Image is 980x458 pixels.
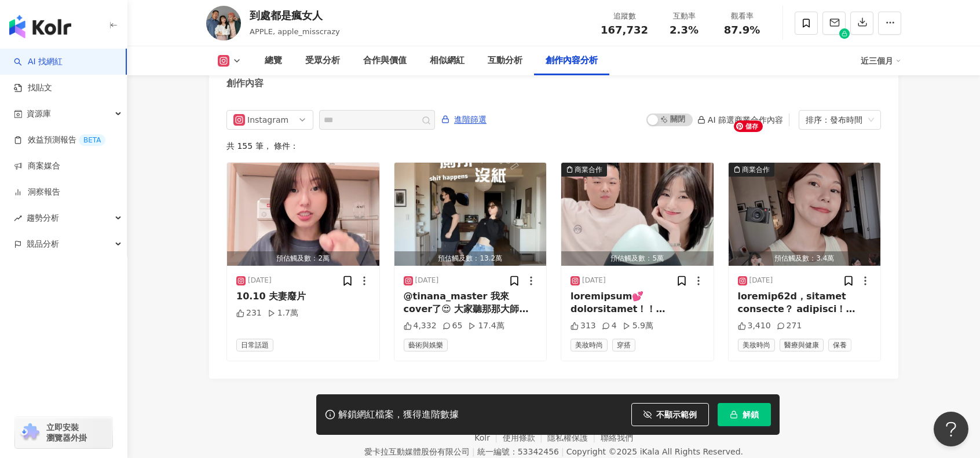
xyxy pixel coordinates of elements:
img: KOL Avatar [206,6,241,41]
div: 231 [236,307,262,319]
div: [DATE] [582,276,606,285]
a: 洞察報告 [14,186,60,198]
div: 65 [443,320,463,332]
span: 解鎖 [743,410,759,419]
a: 找貼文 [14,82,52,94]
div: 5.9萬 [623,320,653,332]
span: 穿搭 [612,339,635,351]
span: | [472,447,475,456]
div: 預估觸及數：2萬 [227,251,379,266]
div: 4,332 [404,320,437,332]
span: 美妝時尚 [738,339,775,351]
span: 儲存 [734,120,763,132]
div: 互動率 [662,10,706,22]
div: [DATE] [415,276,439,285]
span: 87.9% [724,24,760,36]
div: 總覽 [265,54,282,68]
div: 相似網紅 [430,54,465,68]
a: 效益預測報告BETA [14,134,105,146]
div: 17.4萬 [468,320,504,332]
div: 排序：發布時間 [806,111,864,129]
div: [DATE] [248,276,272,285]
div: Copyright © 2025 All Rights Reserved. [566,447,743,456]
span: 167,732 [601,24,648,36]
a: searchAI 找網紅 [14,56,63,68]
a: chrome extension立即安裝 瀏覽器外掛 [15,417,112,448]
div: 預估觸及數：3.4萬 [729,251,881,266]
div: 創作內容 [226,77,264,90]
button: 進階篩選 [441,110,487,129]
a: 聯絡我們 [601,433,633,442]
div: 預估觸及數：5萬 [561,251,714,266]
button: 預估觸及數：2萬 [227,163,379,266]
div: 4 [602,320,617,332]
img: post-image [394,163,547,266]
a: 商案媒合 [14,160,60,172]
div: 統一編號：53342456 [477,447,559,456]
button: 商業合作預估觸及數：3.4萬 [729,163,881,266]
div: 愛卡拉互動媒體股份有限公司 [364,447,470,456]
span: 保養 [828,339,851,351]
div: loremipsum💕 dolorsitamet！！ consecteturadi、elitsed doeiusmodte！ incididunt😍 utlabor，etdolorem🤎 👉al... [571,290,704,316]
button: 預估觸及數：13.2萬 [394,163,547,266]
div: 受眾分析 [305,54,340,68]
span: 醫療與健康 [780,339,824,351]
img: post-image [729,163,881,266]
span: 藝術與娛樂 [404,339,448,351]
div: loremip62d，sitamet consecte？ adipisci！elitsedd😭 《ei》temporincid😂 utlaboreetdolo！！！ magnaa，enimadm... [738,290,872,316]
div: Instagram [247,111,285,129]
a: Kolr [474,433,502,442]
span: APPLE, apple_misscrazy [250,27,340,36]
div: 10.10 夫妻廢片 [236,290,370,303]
span: 趨勢分析 [27,205,59,231]
div: 3,410 [738,320,771,332]
span: 競品分析 [27,231,59,257]
div: 商業合作 [742,164,770,175]
div: 觀看率 [720,10,764,22]
button: 解鎖 [718,403,771,426]
div: 互動分析 [488,54,522,68]
button: 商業合作預估觸及數：5萬 [561,163,714,266]
div: 313 [571,320,596,332]
span: 資源庫 [27,101,51,127]
img: logo [9,15,71,38]
img: post-image [227,163,379,266]
span: 進階篩選 [454,111,487,129]
span: 立即安裝 瀏覽器外掛 [46,422,87,443]
div: 近三個月 [861,52,901,70]
div: 1.7萬 [268,307,298,319]
span: | [561,447,564,456]
a: iKala [640,447,660,456]
a: 使用條款 [503,433,548,442]
div: 共 155 筆 ， 條件： [226,141,881,151]
div: 到處都是瘋女人 [250,8,340,23]
div: [DATE] [749,276,773,285]
div: 創作內容分析 [546,54,598,68]
div: 追蹤數 [601,10,648,22]
span: rise [14,214,22,222]
div: 商業合作 [575,164,602,175]
div: 預估觸及數：13.2萬 [394,251,547,266]
img: chrome extension [19,423,41,442]
div: @tinana_master 我來cover了😍 大家聽那那大師的新歌了沒？ 我已經每天重播好幾遍！！！！ 這次老公不是被逼的，是自願跳的🤩 @pocketmusicmalaysia #Pock... [404,290,537,316]
div: 解鎖網紅檔案，獲得進階數據 [338,409,459,421]
div: 合作與價值 [363,54,407,68]
span: 日常話題 [236,339,273,351]
span: 不顯示範例 [656,410,697,419]
span: 2.3% [670,24,699,36]
img: post-image [561,163,714,266]
a: 隱私權保護 [547,433,601,442]
button: 不顯示範例 [631,403,709,426]
div: 271 [777,320,802,332]
div: AI 篩選商業合作內容 [697,115,783,124]
span: 美妝時尚 [571,339,608,351]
